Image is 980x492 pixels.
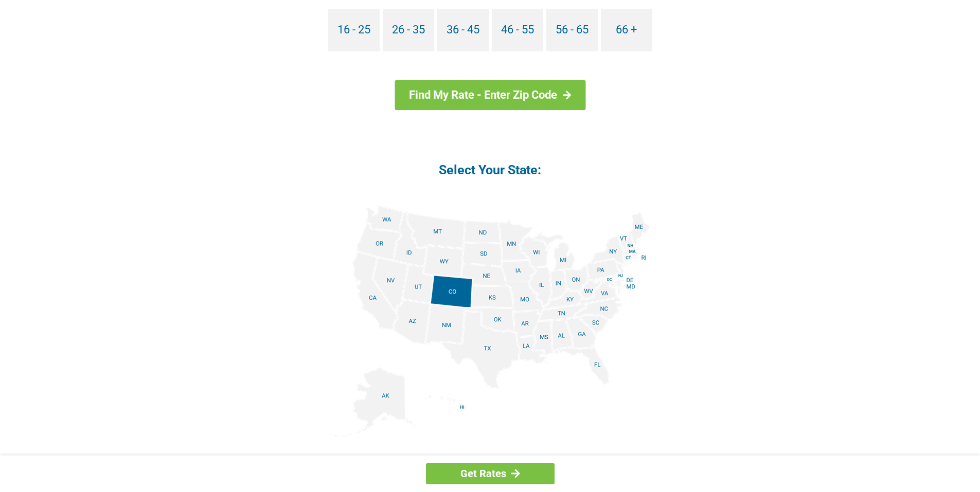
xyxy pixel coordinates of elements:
a: 36 - 45 [437,9,489,51]
a: 16 - 25 [328,9,380,51]
a: 66 + [601,9,652,51]
a: 56 - 65 [546,9,598,51]
h4: Select Your State: [243,161,737,178]
a: Get Rates [426,463,555,484]
a: 46 - 55 [492,9,543,51]
a: 26 - 35 [383,9,434,51]
a: Find My Rate - Enter Zip Code [395,80,585,110]
img: states [330,205,651,437]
